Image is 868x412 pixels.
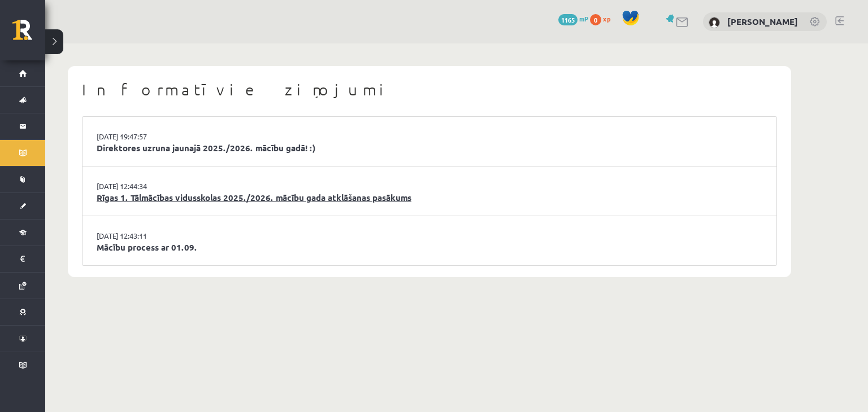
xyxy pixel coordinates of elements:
img: Marta Laķe [709,17,720,28]
span: xp [603,14,610,23]
a: [DATE] 12:44:34 [97,181,181,192]
span: 0 [590,14,601,25]
a: [DATE] 19:47:57 [97,131,181,142]
a: Rīgas 1. Tālmācības vidusskola [12,20,45,48]
a: [DATE] 12:43:11 [97,230,181,242]
span: 1165 [558,14,578,25]
a: [PERSON_NAME] [727,16,798,27]
a: 1165 mP [558,14,588,23]
a: Direktores uzruna jaunajā 2025./2026. mācību gadā! :) [97,142,762,155]
a: 0 xp [590,14,616,23]
a: Rīgas 1. Tālmācības vidusskolas 2025./2026. mācību gada atklāšanas pasākums [97,191,762,204]
h1: Informatīvie ziņojumi [82,80,777,99]
span: mP [579,14,588,23]
a: Mācību process ar 01.09. [97,241,762,254]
